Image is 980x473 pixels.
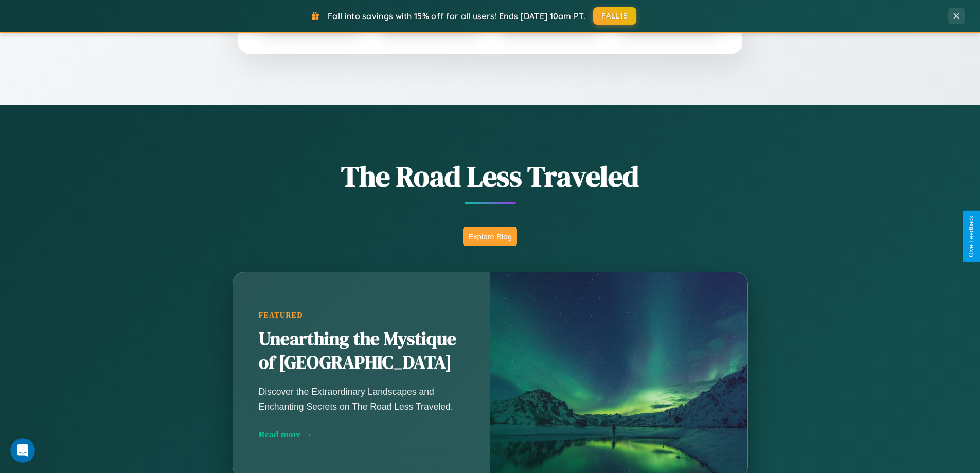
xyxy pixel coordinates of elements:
div: Featured [259,311,465,320]
p: Discover the Extraordinary Landscapes and Enchanting Secrets on The Road Less Traveled. [259,384,465,413]
span: Fall into savings with 15% off for all users! Ends [DATE] 10am PT. [328,11,585,21]
iframe: Intercom live chat [10,438,35,463]
div: Give Feedback [968,216,975,257]
div: Read more → [259,429,465,440]
button: Explore Blog [463,227,517,246]
h1: The Road Less Traveled [182,156,799,196]
button: FALL15 [593,7,636,25]
h2: Unearthing the Mystique of [GEOGRAPHIC_DATA] [259,327,465,375]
